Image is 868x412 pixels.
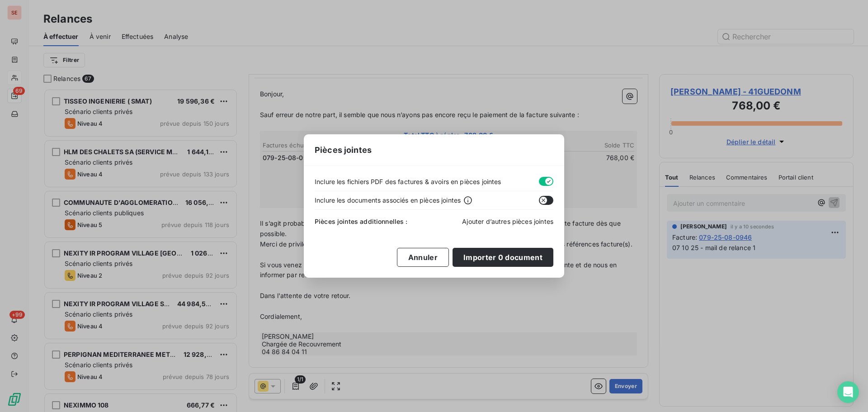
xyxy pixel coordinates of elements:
span: Pièces jointes additionnelles : [315,217,408,226]
span: Inclure les fichiers PDF des factures & avoirs en pièces jointes [315,177,501,186]
span: Pièces jointes [315,144,372,156]
span: Ajouter d’autres pièces jointes [462,218,553,225]
button: Importer 0 document [453,248,553,267]
button: Annuler [397,248,449,267]
span: Inclure les documents associés en pièces jointes [315,195,461,205]
div: Open Intercom Messenger [837,381,859,403]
